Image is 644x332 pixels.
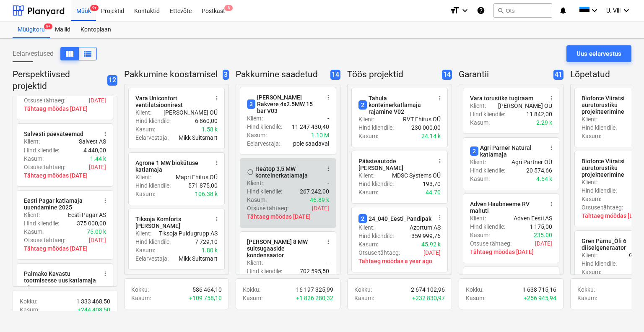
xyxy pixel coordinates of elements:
[135,190,155,198] p: Kasum :
[421,240,441,248] p: 45.92 k
[423,248,441,257] p: [DATE]
[247,238,320,259] div: [PERSON_NAME] 8 MW suitsugaaside kondensaator
[606,7,621,14] span: U. Vill
[135,95,208,108] div: Vara Uniconfort ventilatsioonirest
[90,154,106,163] p: 1.44 k
[436,214,443,221] span: more_vert
[195,238,218,246] p: 7 729,10
[354,285,372,294] p: Kokku :
[411,232,441,240] p: 359 999,76
[89,96,106,105] p: [DATE]
[243,294,262,302] p: Kasum :
[577,285,595,294] p: Kokku :
[436,158,443,165] span: more_vert
[247,131,267,139] p: Kasum :
[78,306,110,314] p: + 244 408,50
[470,146,478,156] span: 2
[310,196,329,204] p: 46.89 k
[179,254,218,263] p: Mikk Suitsmart
[24,197,97,211] div: Eesti Pagar katlamaja uuendamine 2025
[582,203,623,212] p: Otsuse tähtaeg :
[582,123,617,132] p: Hind kliendile :
[330,70,340,80] span: 14
[75,21,116,38] a: Kontoplaan
[224,5,233,11] span: 8
[412,294,445,302] p: + 232 830,97
[582,186,617,195] p: Hind kliendile :
[534,231,552,239] p: 235.00
[135,229,151,238] p: Klient :
[582,195,601,203] p: Kasum :
[421,132,441,140] p: 24.14 k
[582,178,597,186] p: Klient :
[135,117,171,125] p: Hind kliendile :
[621,5,631,16] i: keyboard_arrow_down
[325,238,332,245] span: more_vert
[135,181,171,190] p: Hind kliendile :
[213,159,220,166] span: more_vert
[522,285,556,294] p: 1 638 715,16
[24,244,106,253] p: Tähtaeg möödas [DATE]
[292,123,329,131] p: 11 247 430,40
[188,181,218,190] p: 571 875,00
[582,259,617,268] p: Hind kliendile :
[470,222,505,231] p: Hind kliendile :
[358,123,394,132] p: Hind kliendile :
[566,45,631,62] button: Uus eelarvestus
[24,105,106,113] p: Tähtaeg möödas [DATE]
[135,246,155,254] p: Kasum :
[192,285,222,294] p: 586 464,10
[325,165,332,172] span: more_vert
[247,187,282,196] p: Hind kliendile :
[358,248,400,257] p: Otsuse tähtaeg :
[247,169,254,175] span: Märgi tehtuks
[195,190,218,198] p: 106.38 k
[24,227,44,236] p: Kasum :
[358,132,378,140] p: Kasum :
[159,229,218,238] p: Tiksoja Puidugrupp AS
[493,3,552,18] button: Otsi
[411,123,441,132] p: 230 000,00
[358,240,378,248] p: Kasum :
[470,144,543,158] div: Agri Parner Natural katlamaja
[135,125,155,133] p: Kasum :
[577,294,597,302] p: Kasum :
[512,158,552,166] p: Agri Partner OÜ
[20,297,37,306] p: Kokku :
[470,158,486,166] p: Klient :
[358,158,431,171] div: Päästeautode [PERSON_NAME]
[327,259,329,267] p: -
[247,123,282,131] p: Hind kliendile :
[358,115,374,123] p: Klient :
[50,21,75,38] a: Mallid
[526,166,552,175] p: 20 574,66
[436,95,443,102] span: more_vert
[247,94,320,114] div: [PERSON_NAME] Rakvere 4x2.5MW 15 bar V03
[470,166,505,175] p: Hind kliendile :
[553,70,563,80] span: 41
[89,163,106,171] p: [DATE]
[255,165,320,179] div: Heatop 3,5 MW konteinerkatlamaja
[131,285,149,294] p: Kokku :
[411,285,445,294] p: 2 674 102,96
[450,5,460,16] i: format_size
[576,48,621,59] div: Uus eelarvestus
[470,95,533,102] div: Vara torustike tugiraam
[498,102,552,110] p: [PERSON_NAME] OÜ
[536,175,552,183] p: 4.54 k
[559,5,567,16] i: notifications
[582,268,601,276] p: Kasum :
[358,232,394,240] p: Hind kliendile :
[536,118,552,127] p: 2.29 k
[102,270,109,277] span: more_vert
[24,270,97,284] div: Palmako Kavastu tootmisesse uus katlamaja
[247,212,329,221] p: Tähtaeg möödas [DATE]
[535,239,552,248] p: [DATE]
[135,108,151,117] p: Klient :
[589,5,600,16] i: keyboard_arrow_down
[13,21,50,38] div: Müügitoru
[79,137,106,146] p: Salvest AS
[470,248,552,256] p: Tähtaeg möödas [DATE]
[524,294,556,302] p: + 256 945,94
[83,146,106,154] p: 4 440,00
